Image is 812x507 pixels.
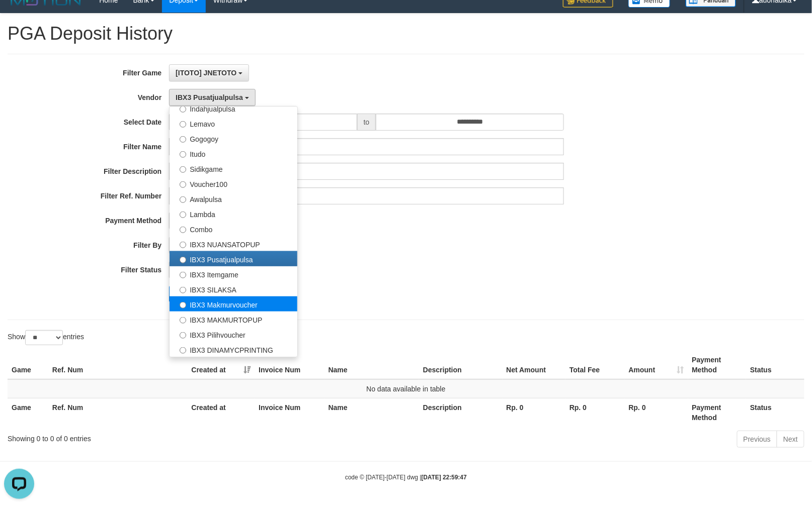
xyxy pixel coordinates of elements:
[170,161,297,176] label: Sidikgame
[25,330,63,345] select: Showentries
[187,351,255,379] th: Created at: activate to sort column ascending
[48,351,188,379] th: Ref. Num
[169,64,249,81] button: [ITOTO] JNETOTO
[8,24,804,44] h1: PGA Deposit History
[422,474,467,481] strong: [DATE] 22:59:47
[180,196,186,203] input: Awalpulsa
[180,287,186,293] input: IBX3 SILAKSA
[170,312,297,327] label: IBX3 MAKMURTOPUP
[8,398,48,427] th: Game
[170,296,297,312] label: IBX3 Makmurvoucher
[180,317,186,324] input: IBX3 MAKMURTOPUP
[180,257,186,263] input: IBX3 Pusatjualpulsa
[324,398,419,427] th: Name
[180,181,186,188] input: Voucher100
[8,379,804,398] td: No data available in table
[170,221,297,236] label: Combo
[180,332,186,339] input: IBX3 Pilihvoucher
[170,146,297,161] label: Itudo
[746,351,804,379] th: Status
[180,212,186,218] input: Lambda
[170,327,297,342] label: IBX3 Pilihvoucher
[180,242,186,248] input: IBX3 NUANSATOPUP
[180,166,186,173] input: Sidikgame
[8,430,331,444] div: Showing 0 to 0 of 0 entries
[180,106,186,113] input: Indahjualpulsa
[737,431,777,448] a: Previous
[503,398,566,427] th: Rp. 0
[180,302,186,309] input: IBX3 Makmurvoucher
[503,351,566,379] th: Net Amount
[324,351,419,379] th: Name
[170,281,297,296] label: IBX3 SILAKSA
[688,398,747,427] th: Payment Method
[625,398,688,427] th: Rp. 0
[176,69,236,77] span: [ITOTO] JNETOTO
[170,206,297,221] label: Lambda
[170,131,297,146] label: Gogogoy
[8,351,48,379] th: Game
[625,351,688,379] th: Amount: activate to sort column ascending
[419,398,503,427] th: Description
[48,398,188,427] th: Ref. Num
[345,474,467,481] small: code © [DATE]-[DATE] dwg |
[170,236,297,251] label: IBX3 NUANSATOPUP
[180,121,186,128] input: Lemavo
[170,342,297,357] label: IBX3 DINAMYCPRINTING
[180,347,186,354] input: IBX3 DINAMYCPRINTING
[170,266,297,281] label: IBX3 Itemgame
[170,116,297,131] label: Lemavo
[180,272,186,278] input: IBX3 Itemgame
[180,227,186,233] input: Combo
[255,398,324,427] th: Invoice Num
[255,351,324,379] th: Invoice Num
[170,176,297,191] label: Voucher100
[565,398,625,427] th: Rp. 0
[170,100,297,116] label: Indahjualpulsa
[419,351,503,379] th: Description
[170,251,297,266] label: IBX3 Pusatjualpulsa
[565,351,625,379] th: Total Fee
[688,351,747,379] th: Payment Method
[357,114,376,131] span: to
[8,330,84,345] label: Show entries
[746,398,804,427] th: Status
[169,89,256,106] button: IBX3 Pusatjualpulsa
[170,191,297,206] label: Awalpulsa
[180,136,186,143] input: Gogogoy
[4,4,34,34] button: Open LiveChat chat widget
[777,431,804,448] a: Next
[180,151,186,158] input: Itudo
[187,398,255,427] th: Created at
[176,93,243,102] span: IBX3 Pusatjualpulsa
